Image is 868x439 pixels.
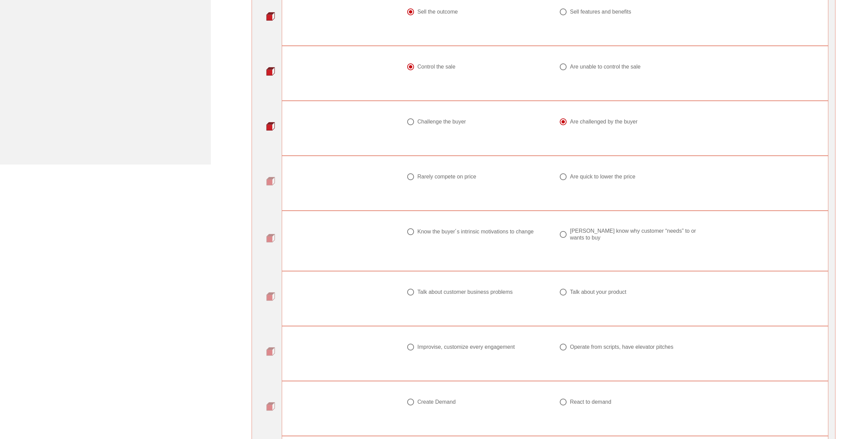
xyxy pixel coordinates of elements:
div: Rarely compete on price [417,173,476,180]
img: question-bullet.png [266,234,275,243]
div: [PERSON_NAME] know why customer “needs” to or wants to buy [570,228,698,241]
div: Are challenged by the buyer [570,118,637,125]
div: Are quick to lower the price [570,173,635,180]
div: Create Demand [417,399,456,405]
img: question-bullet.png [266,347,275,356]
img: question-bullet-actve.png [266,12,275,21]
div: Challenge the buyer [417,118,466,125]
img: question-bullet.png [266,292,275,301]
img: question-bullet-actve.png [266,67,275,76]
div: Talk about customer business problems [417,289,513,295]
div: Are unable to control the sale [570,63,640,70]
img: question-bullet.png [266,177,275,186]
div: Control the sale [417,63,455,70]
div: Operate from scripts, have elevator pitches [570,344,673,350]
div: Sell features and benefits [570,8,631,15]
div: Sell the outcome [417,8,458,15]
div: Know the buyer ́s intrinsic motivations to change [417,228,534,235]
img: question-bullet-actve.png [266,122,275,131]
img: question-bullet.png [266,402,275,411]
div: Talk about your product [570,289,626,295]
div: Improvise, customize every engagement [417,344,515,350]
div: React to demand [570,399,611,405]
